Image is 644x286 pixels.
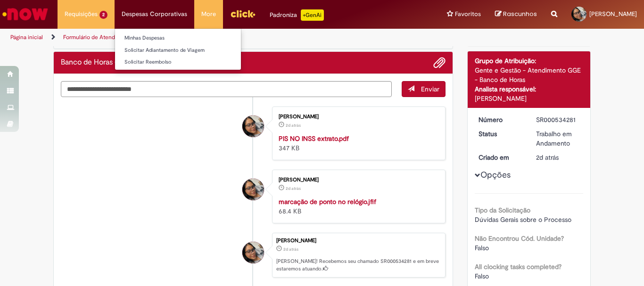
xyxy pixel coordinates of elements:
span: 2 [99,11,107,19]
div: 68.4 KB [279,197,436,216]
div: [PERSON_NAME] [276,238,440,244]
img: ServiceNow [1,5,50,24]
div: [PERSON_NAME] [279,114,436,120]
time: 26/08/2025 15:17:17 [283,246,298,252]
div: Grupo de Atribuição: [475,56,584,65]
div: 26/08/2025 15:17:17 [536,153,580,162]
b: Tipo da Solicitação [475,206,530,214]
a: Solicitar Adiantamento de Viagem [115,45,241,56]
div: Ana Rafaela Santos Barbosa [242,115,264,137]
span: Despesas Corporativas [122,9,187,19]
a: Formulário de Atendimento [63,33,133,41]
button: Adicionar anexos [433,57,446,69]
div: Trabalho em Andamento [536,129,580,148]
b: All clocking tasks completed? [475,262,561,271]
span: More [201,9,216,19]
div: SR000534281 [536,115,580,124]
div: [PERSON_NAME] [475,94,584,103]
time: 26/08/2025 15:17:14 [286,186,301,191]
span: [PERSON_NAME] [589,10,637,18]
div: Gente e Gestão - Atendimento GGE - Banco de Horas [475,65,584,84]
li: Ana Rafaela Santos Barbosa [61,233,446,278]
ul: Trilhas de página [7,29,422,46]
h2: Banco de Horas - NEW Histórico de tíquete [61,58,136,67]
dt: Número [471,115,529,124]
a: Rascunhos [495,10,537,19]
span: Requisições [65,9,98,19]
div: Ana Rafaela Santos Barbosa [242,179,264,200]
button: Enviar [402,81,446,97]
ul: Despesas Corporativas [115,28,241,70]
div: [PERSON_NAME] [279,177,436,183]
dt: Status [471,129,529,139]
p: +GenAi [301,9,324,21]
div: Analista responsável: [475,84,584,94]
div: Ana Rafaela Santos Barbosa [242,242,264,263]
span: 2d atrás [286,123,301,128]
a: Minhas Despesas [115,33,241,43]
span: 2d atrás [286,186,301,191]
span: Rascunhos [503,9,537,18]
a: marcação de ponto no relógio.jfif [279,197,376,206]
div: Padroniza [270,9,324,21]
span: 2d atrás [536,153,559,162]
span: 2d atrás [283,246,298,252]
div: 347 KB [279,134,436,153]
p: [PERSON_NAME]! Recebemos seu chamado SR000534281 e em breve estaremos atuando. [276,258,440,272]
textarea: Digite sua mensagem aqui... [61,81,392,97]
a: Solicitar Reembolso [115,57,241,67]
span: Falso [475,272,489,280]
b: Não Encontrou Cód. Unidade? [475,234,564,243]
time: 26/08/2025 15:17:15 [286,123,301,128]
img: click_logo_yellow_360x200.png [230,7,256,21]
a: Página inicial [10,33,43,41]
dt: Criado em [471,153,529,162]
time: 26/08/2025 15:17:17 [536,153,559,162]
span: Falso [475,244,489,252]
a: PIS NO INSS extrato.pdf [279,134,349,143]
span: Enviar [421,85,439,93]
span: Favoritos [455,9,481,19]
span: Dúvidas Gerais sobre o Processo [475,215,571,224]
